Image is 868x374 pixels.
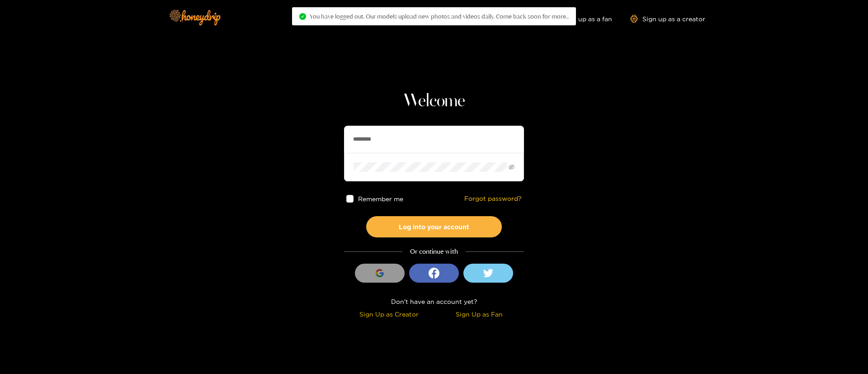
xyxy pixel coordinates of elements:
span: eye-invisible [509,164,514,170]
span: Remember me [359,195,404,202]
div: Sign Up as Fan [436,309,522,319]
a: Sign up as a fan [550,15,612,23]
span: check-circle [299,13,306,20]
h1: Welcome [344,90,524,112]
span: You have logged out. Our models upload new photos and videos daily. Come back soon for more.. [310,13,569,20]
div: Or continue with [344,246,524,257]
button: Log into your account [366,216,502,237]
div: Don't have an account yet? [344,296,524,307]
div: Sign Up as Creator [346,309,432,319]
a: Forgot password? [464,195,522,203]
a: Sign up as a creator [630,15,705,23]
